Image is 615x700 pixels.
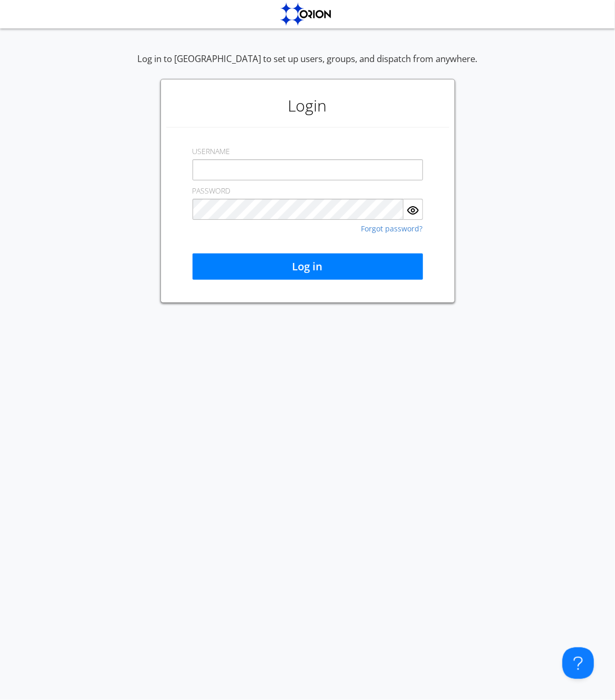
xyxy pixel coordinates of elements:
div: Log in to [GEOGRAPHIC_DATA] to set up users, groups, and dispatch from anywhere. [138,53,478,79]
iframe: Toggle Customer Support [562,647,594,679]
label: PASSWORD [193,186,231,196]
img: eye.svg [407,204,419,217]
a: Forgot password? [361,225,423,232]
label: USERNAME [193,146,230,157]
button: Show Password [404,199,423,220]
input: Password [193,199,404,220]
button: Log in [193,253,423,280]
h1: Login [166,85,449,127]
